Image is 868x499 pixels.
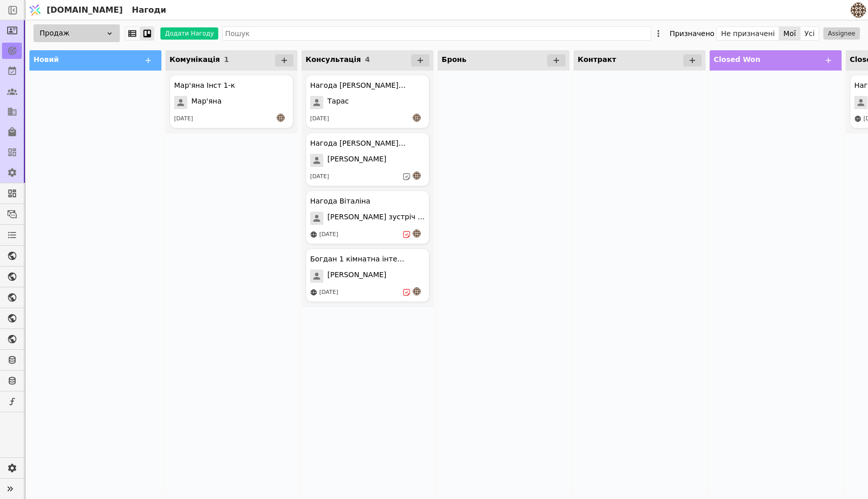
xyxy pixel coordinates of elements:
img: an [413,172,421,180]
span: Комунікація [170,55,220,63]
span: 4 [365,55,370,63]
div: Мар'яна Інст 1-к [174,80,235,91]
a: [DOMAIN_NAME] [25,1,128,20]
span: [PERSON_NAME] [327,154,386,167]
span: [DOMAIN_NAME] [47,4,123,16]
div: Продаж [34,24,120,42]
span: [PERSON_NAME] [327,270,386,283]
img: an [413,114,421,122]
span: Новий [34,55,59,63]
div: [DATE] [319,288,338,297]
button: Не призначені [717,26,779,41]
div: Богдан 1 кімнатна інтерес [310,254,407,264]
span: Бронь [442,55,466,63]
span: Мар'яна [191,96,222,109]
div: Нагода [PERSON_NAME] ( [DEMOGRAPHIC_DATA] ) [310,138,407,149]
span: Контракт [578,55,616,63]
img: online-store.svg [310,289,317,296]
button: Assignee [823,27,860,40]
div: Нагода Віталіна[PERSON_NAME] зустріч 13.08[DATE]an [306,190,429,244]
span: Консультація [306,55,361,63]
img: an [277,114,285,122]
img: online-store.svg [310,231,317,238]
button: Мої [779,26,800,41]
h2: Нагоди [128,4,166,16]
div: Нагода [PERSON_NAME] ( [DEMOGRAPHIC_DATA] )[PERSON_NAME][DATE]an [306,132,429,186]
div: Нагода Віталіна [310,196,371,207]
img: 4183bec8f641d0a1985368f79f6ed469 [851,3,866,18]
input: Пошук [222,26,651,41]
img: Logo [27,1,43,20]
div: [DATE] [174,115,193,123]
button: Усі [800,26,819,41]
img: an [413,229,421,238]
div: Богдан 1 кімнатна інтерес[PERSON_NAME][DATE]an [306,248,429,302]
img: an [413,287,421,295]
span: 1 [224,55,229,63]
div: [DATE] [319,230,338,239]
div: Призначено [670,26,714,41]
div: Нагода [PERSON_NAME] ( 2 квартири під інвестицію. ) [310,80,407,91]
span: Closed Won [714,55,760,63]
span: Тарас [327,96,349,109]
span: [PERSON_NAME] зустріч 13.08 [327,212,425,225]
button: Додати Нагоду [160,27,218,40]
div: [DATE] [310,115,329,123]
img: online-store.svg [854,115,861,122]
div: [DATE] [310,173,329,181]
div: Нагода [PERSON_NAME] ( 2 квартири під інвестицію. )Тарас[DATE]an [306,75,429,128]
div: Мар'яна Інст 1-кМар'яна[DATE]an [170,75,293,128]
